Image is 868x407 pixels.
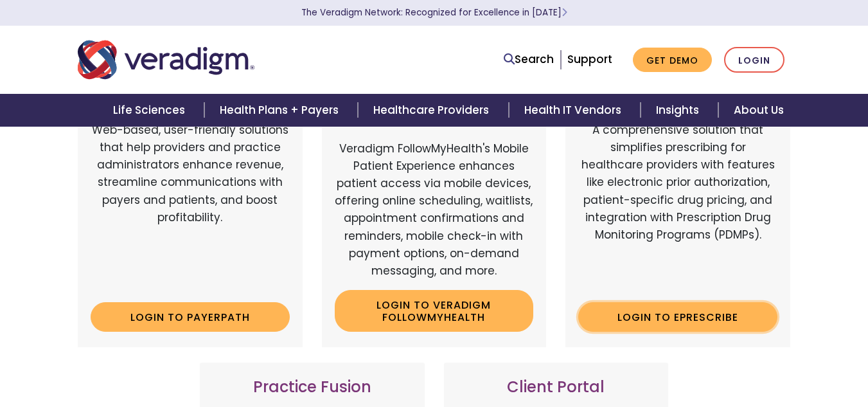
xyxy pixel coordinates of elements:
[358,94,508,127] a: Healthcare Providers
[335,140,534,280] p: Veradigm FollowMyHealth's Mobile Patient Experience enhances patient access via mobile devices, o...
[98,94,204,127] a: Life Sciences
[633,48,712,73] a: Get Demo
[301,6,567,19] a: The Veradigm Network: Recognized for Excellence in [DATE]Learn More
[91,122,290,292] p: Web-based, user-friendly solutions that help providers and practice administrators enhance revenu...
[562,6,567,19] span: Learn More
[504,51,554,68] a: Search
[578,122,777,292] p: A comprehensive solution that simplifies prescribing for healthcare providers with features like ...
[213,378,412,397] h3: Practice Fusion
[641,94,718,127] a: Insights
[457,378,656,397] h3: Client Portal
[567,51,612,67] a: Support
[335,290,534,332] a: Login to Veradigm FollowMyHealth
[509,94,641,127] a: Health IT Vendors
[78,39,254,81] img: Veradigm logo
[204,94,358,127] a: Health Plans + Payers
[724,47,784,73] a: Login
[578,302,777,332] a: Login to ePrescribe
[91,302,290,332] a: Login to Payerpath
[718,94,799,127] a: About Us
